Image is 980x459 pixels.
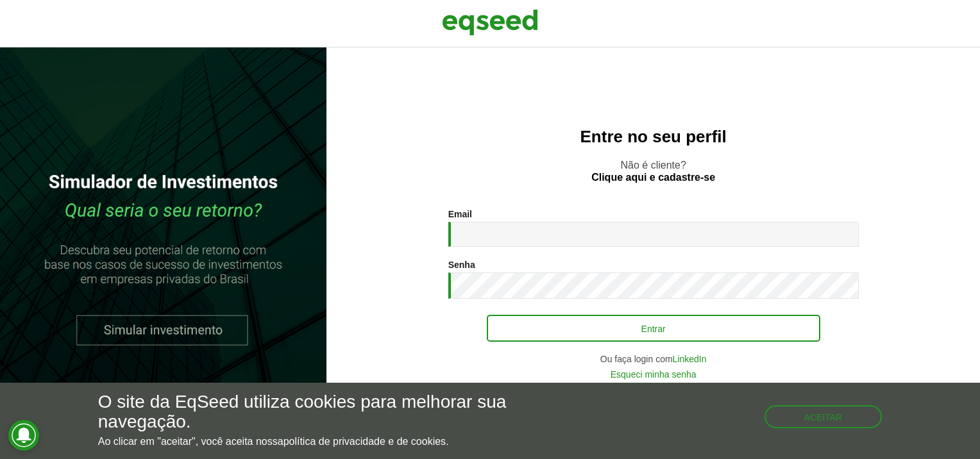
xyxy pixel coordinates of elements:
[673,355,707,363] a: LinkedIn
[352,159,954,183] p: Não é cliente?
[98,435,568,447] p: Ao clicar em "aceitar", você aceita nossa .
[765,405,883,428] button: Aceitar
[611,370,697,379] a: Esqueci minha senha
[591,172,715,183] a: Clique aqui e cadastre-se
[448,260,475,269] label: Senha
[442,6,538,38] img: EqSeed Logo
[487,315,820,342] button: Entrar
[352,128,954,146] h2: Entre no seu perfil
[283,437,446,447] a: política de privacidade e de cookies
[448,355,859,363] div: Ou faça login com
[448,210,472,219] label: Email
[98,392,568,432] h5: O site da EqSeed utiliza cookies para melhorar sua navegação.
